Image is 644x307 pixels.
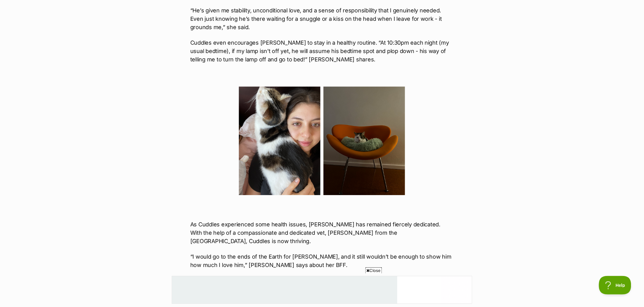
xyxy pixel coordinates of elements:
p: “I would go to the ends of the Earth for [PERSON_NAME], and it still wouldn’t be enough to show h... [190,252,454,269]
p: “He’s given me stability, unconditional love, and a sense of responsibility that I genuinely need... [190,6,454,31]
p: Cuddles even encourages [PERSON_NAME] to stay in a healthy routine. “At 10:30pm each night (my us... [190,38,454,64]
img: A brown and white cat and her human [239,87,320,195]
iframe: Advertisement [172,276,472,304]
p: As Cuddles experienced some health issues, [PERSON_NAME] has remained fiercely dedicated. With th... [190,220,454,245]
img: A cat snuggled on an armchair [324,87,405,195]
iframe: Help Scout Beacon - Open [599,276,632,295]
span: Close [365,267,382,274]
